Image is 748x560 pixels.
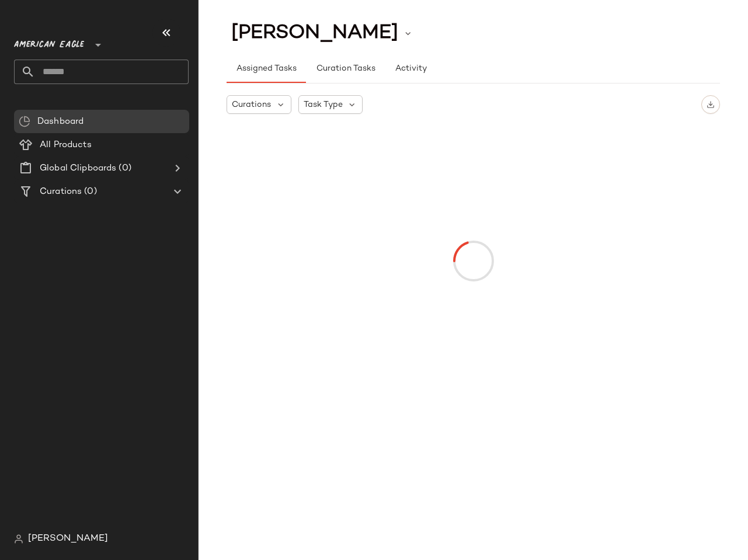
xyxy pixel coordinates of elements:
[40,162,116,175] span: Global Clipboards
[19,116,30,127] img: svg%3e
[232,99,271,111] span: Curations
[37,115,84,128] span: Dashboard
[236,64,297,74] span: Assigned Tasks
[14,534,23,544] img: svg%3e
[40,185,82,199] span: Curations
[116,162,131,175] span: (0)
[315,64,375,74] span: Curation Tasks
[82,185,96,199] span: (0)
[707,100,715,109] img: svg%3e
[231,22,398,44] span: [PERSON_NAME]
[40,138,92,152] span: All Products
[304,99,343,111] span: Task Type
[14,32,84,53] span: American Eagle
[395,64,427,74] span: Activity
[28,532,108,546] span: [PERSON_NAME]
